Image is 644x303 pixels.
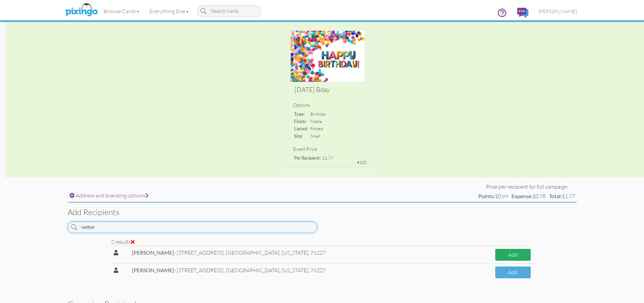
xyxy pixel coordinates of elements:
a: [PERSON_NAME] [533,3,582,20]
div: 2 results [111,238,533,246]
span: - [132,267,176,274]
strong: Total: [549,193,562,199]
td: $0.99 [477,191,510,202]
h3: Add recipients [68,208,577,216]
strong: [PERSON_NAME] [132,267,174,273]
span: 76227 [310,267,326,274]
a: Browse Cards [98,3,144,20]
td: $1.77 [547,191,577,202]
span: [GEOGRAPHIC_DATA], [226,249,326,256]
span: [STREET_ADDRESS], [177,267,225,274]
span: Address and branding options [76,192,149,199]
input: Search cards [197,5,261,17]
strong: Points: [478,193,495,199]
span: [PERSON_NAME] [539,8,577,14]
td: $0.78 [510,191,547,202]
button: Add [495,266,530,278]
strong: Expense: [511,193,532,199]
span: [GEOGRAPHIC_DATA], [226,267,326,274]
img: pixingo logo [64,2,99,19]
button: Add [495,249,530,261]
span: 76227 [310,249,326,256]
a: Everything Else [144,3,194,20]
span: [US_STATE], [282,249,309,256]
input: Search contact and group names [68,222,317,233]
span: - [132,249,176,256]
span: [US_STATE], [282,267,309,274]
strong: [PERSON_NAME] [132,249,174,256]
td: Price per recipient for full campaign [477,183,577,191]
img: comments.svg [517,8,528,18]
span: [STREET_ADDRESS], [177,249,225,256]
